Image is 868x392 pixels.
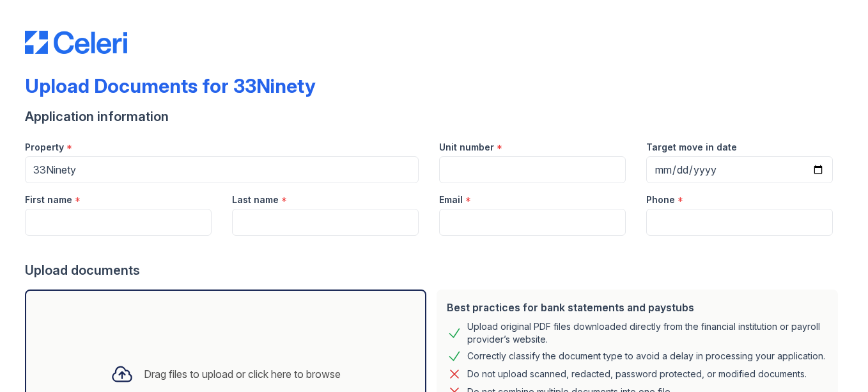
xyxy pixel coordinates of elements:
label: Unit number [439,141,494,154]
label: Email [439,193,463,206]
div: Upload original PDF files downloaded directly from the financial institution or payroll provider’... [467,320,828,346]
div: Best practices for bank statements and paystubs [447,300,828,315]
div: Upload Documents for 33Ninety [25,74,316,97]
label: Target move in date [646,141,737,154]
label: Phone [646,193,675,206]
div: Upload documents [25,261,843,279]
label: Property [25,141,64,154]
div: Correctly classify the document type to avoid a delay in processing your application. [467,348,825,364]
div: Application information [25,108,843,126]
label: Last name [232,193,279,206]
div: Drag files to upload or click here to browse [144,366,341,382]
div: Do not upload scanned, redacted, password protected, or modified documents. [467,366,807,382]
label: First name [25,193,72,206]
img: CE_Logo_Blue-a8612792a0a2168367f1c8372b55b34899dd931a85d93a1a3d3e32e68fde9ad4.png [25,31,127,54]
